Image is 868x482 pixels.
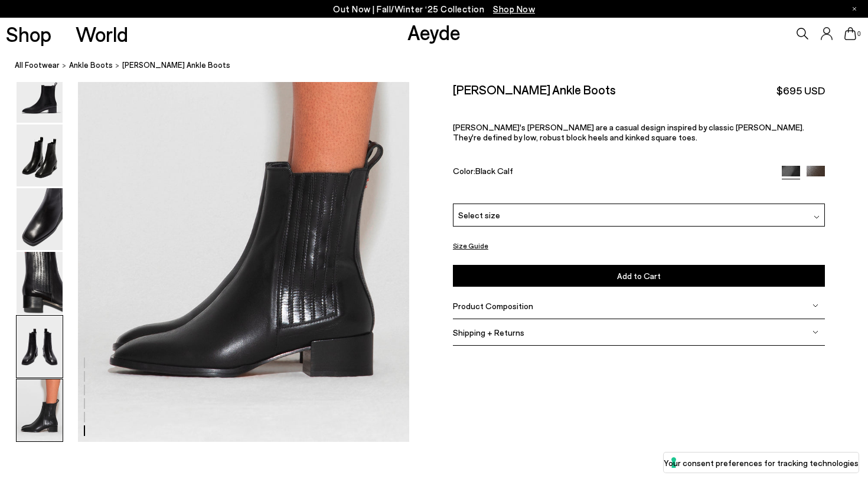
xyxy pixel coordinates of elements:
img: svg%3E [812,303,818,309]
a: ankle boots [69,59,113,71]
span: [PERSON_NAME]'s [PERSON_NAME] are a casual design inspired by classic [PERSON_NAME]. They're defi... [453,122,804,142]
span: [PERSON_NAME] Ankle Boots [122,59,230,71]
span: Select size [458,209,500,221]
p: Out Now | Fall/Winter ‘25 Collection [333,2,535,17]
h2: [PERSON_NAME] Ankle Boots [453,82,616,97]
a: Shop [6,24,51,44]
button: Add to Cart [453,265,825,287]
a: All Footwear [15,59,60,71]
nav: breadcrumb [15,50,868,82]
label: Your consent preferences for tracking technologies [664,457,859,469]
img: Neil Leather Ankle Boots - Image 2 [17,124,63,186]
button: Size Guide [453,238,488,253]
img: Neil Leather Ankle Boots - Image 1 [17,61,63,123]
span: 0 [856,31,862,37]
button: Your consent preferences for tracking technologies [664,453,859,473]
span: Product Composition [453,301,533,311]
a: 0 [844,27,856,40]
div: Color: [453,166,770,179]
span: Black Calf [475,166,513,176]
img: Neil Leather Ankle Boots - Image 6 [17,379,63,441]
a: Aeyde [407,19,461,44]
a: World [76,24,128,44]
span: Navigate to /collections/new-in [493,4,535,14]
img: svg%3E [814,214,820,220]
img: svg%3E [812,329,818,335]
span: ankle boots [69,60,113,70]
span: Shipping + Returns [453,327,524,337]
img: Neil Leather Ankle Boots - Image 4 [17,252,63,314]
img: Neil Leather Ankle Boots - Image 5 [17,316,63,378]
span: $695 USD [776,83,825,98]
span: Add to Cart [617,271,661,281]
img: Neil Leather Ankle Boots - Image 3 [17,188,63,250]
